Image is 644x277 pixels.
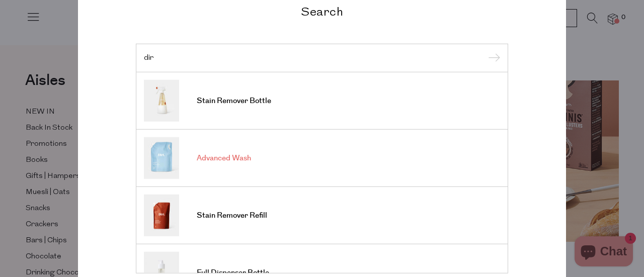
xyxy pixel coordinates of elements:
input: Search [144,54,500,61]
span: Advanced Wash [197,153,251,163]
img: Advanced Wash [144,137,179,179]
a: Stain Remover Refill [144,195,500,236]
a: Advanced Wash [144,137,500,179]
img: Stain Remover Bottle [144,80,179,122]
span: Stain Remover Bottle [197,96,271,106]
span: Stain Remover Refill [197,211,267,221]
a: Stain Remover Bottle [144,80,500,122]
h2: Search [136,4,508,18]
img: Stain Remover Refill [144,195,179,236]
